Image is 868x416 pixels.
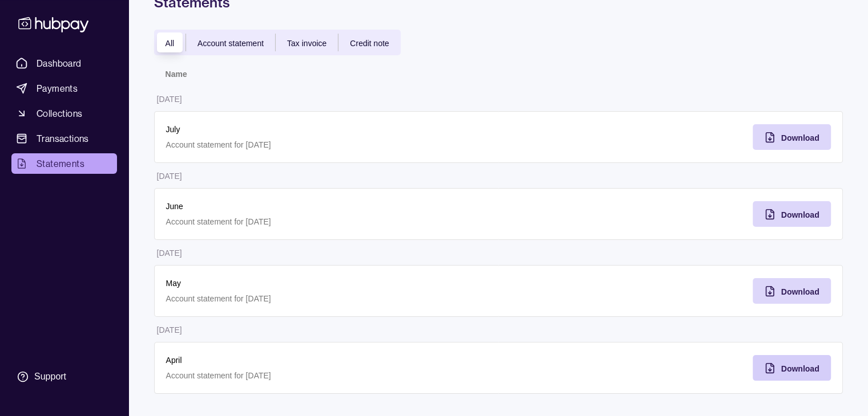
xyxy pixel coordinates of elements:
a: Collections [11,103,117,124]
a: Statements [11,153,117,174]
span: All [165,39,175,48]
div: documentTypes [154,30,401,55]
a: Dashboard [11,53,117,74]
span: Transactions [37,132,89,145]
p: Account statement for [DATE] [166,215,487,228]
p: [DATE] [157,248,182,258]
p: Name [165,70,187,79]
span: Credit note [350,39,389,48]
p: April [166,354,487,366]
a: Transactions [11,128,117,149]
span: Download [781,364,819,373]
p: Account statement for [DATE] [166,369,487,382]
span: Collections [37,107,82,120]
span: Payments [37,81,78,95]
span: Account statement [197,39,264,48]
span: Tax invoice [287,39,326,48]
p: [DATE] [157,95,182,104]
p: July [166,123,487,136]
a: Support [11,365,117,389]
button: Download [753,355,831,381]
button: Download [753,278,831,304]
p: June [166,200,487,213]
p: Account statement for [DATE] [166,138,487,151]
p: [DATE] [157,325,182,335]
div: Support [34,370,66,383]
p: May [166,277,487,289]
p: [DATE] [157,172,182,181]
a: Payments [11,78,117,99]
p: Account statement for [DATE] [166,292,487,305]
button: Download [753,124,831,150]
button: Download [753,201,831,227]
span: Download [781,210,819,219]
span: Download [781,287,819,296]
span: Download [781,133,819,142]
span: Statements [37,157,84,170]
span: Dashboard [37,56,82,70]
